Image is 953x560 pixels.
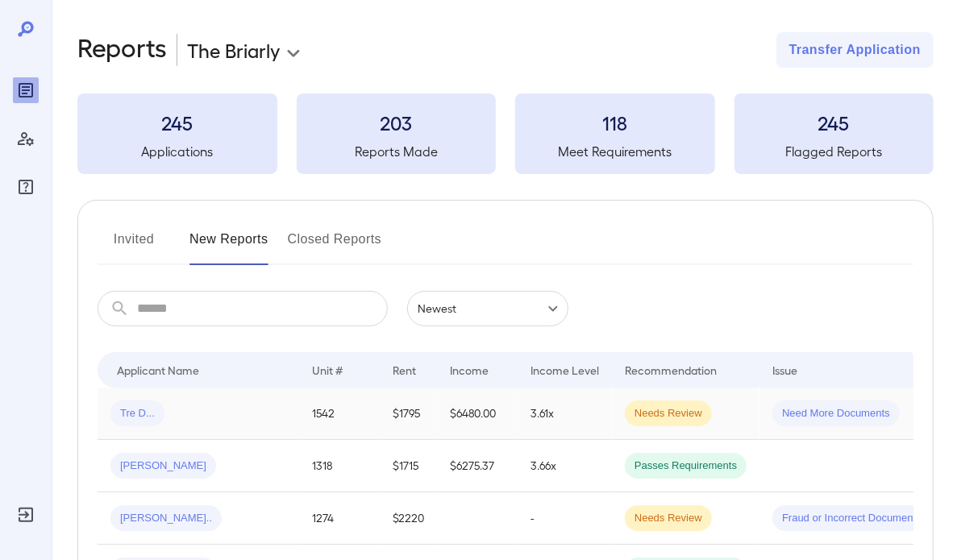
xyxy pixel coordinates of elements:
[518,492,612,545] td: -
[450,360,489,380] div: Income
[299,492,380,545] td: 1274
[437,440,518,492] td: $6275.37
[437,388,518,440] td: $6480.00
[735,142,934,161] h5: Flagged Reports
[77,32,167,68] h2: Reports
[117,360,199,380] div: Applicant Name
[297,110,497,135] h3: 203
[13,126,39,151] div: Manage Users
[518,440,612,492] td: 3.66x
[77,93,934,174] summary: 245Applications203Reports Made118Meet Requirements245Flagged Reports
[380,492,437,545] td: $2220
[299,440,380,492] td: 1318
[407,291,568,326] div: Newest
[13,77,39,103] div: Reports
[98,226,170,265] button: Invited
[625,511,712,526] span: Needs Review
[288,226,382,265] button: Closed Reports
[625,458,747,474] span: Passes Requirements
[625,406,712,421] span: Needs Review
[299,388,380,440] td: 1542
[189,226,268,265] button: New Reports
[13,502,39,528] div: Log Out
[776,32,934,68] button: Transfer Application
[110,511,222,526] span: [PERSON_NAME]..
[77,142,277,161] h5: Applications
[110,458,216,474] span: [PERSON_NAME]
[515,110,715,135] h3: 118
[77,110,277,135] h3: 245
[531,360,599,380] div: Income Level
[380,388,437,440] td: $1795
[735,110,934,135] h3: 245
[187,37,280,63] p: The Briarly
[13,174,39,200] div: FAQ
[312,360,343,380] div: Unit #
[515,142,715,161] h5: Meet Requirements
[297,142,497,161] h5: Reports Made
[393,360,418,380] div: Rent
[772,360,798,380] div: Issue
[110,406,164,421] span: Tre D...
[380,440,437,492] td: $1715
[772,406,900,421] span: Need More Documents
[518,388,612,440] td: 3.61x
[625,360,717,380] div: Recommendation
